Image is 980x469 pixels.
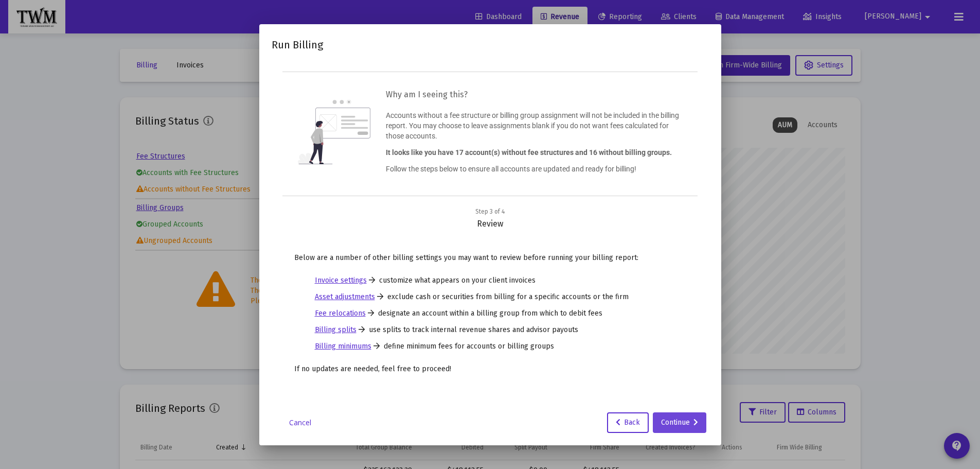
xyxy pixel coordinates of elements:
[386,110,682,141] p: Accounts without a fee structure or billing group assignment will not be included in the billing ...
[315,292,375,302] a: Asset adjustments
[315,341,666,352] li: define minimum fees for accounts or billing groups
[386,88,682,102] h3: Why am I seeing this?
[298,100,370,165] img: question
[275,418,326,428] a: Cancel
[315,325,357,335] a: Billing splits
[386,147,682,158] p: It looks like you have 17 account(s) without fee structures and 16 without billing groups.
[653,412,706,433] button: Continue
[315,308,666,319] li: designate an account within a billing group from which to debit fees
[294,364,686,374] p: If no updates are needed, feel free to proceed!
[315,325,666,335] li: use splits to track internal revenue shares and advisor payouts
[272,37,323,53] h2: Run Billing
[315,275,367,286] a: Invoice settings
[284,206,697,229] div: Review
[661,412,698,433] div: Continue
[616,418,640,427] span: Back
[607,412,649,433] button: Back
[315,275,666,286] li: customize what appears on your client invoices
[315,292,666,302] li: exclude cash or securities from billing for a specific accounts or the firm
[315,341,371,352] a: Billing minimums
[475,206,505,217] div: Step 3 of 4
[386,164,682,174] p: Follow the steps below to ensure all accounts are updated and ready for billing!
[315,308,366,319] a: Fee relocations
[294,253,686,263] p: Below are a number of other billing settings you may want to review before running your billing r...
